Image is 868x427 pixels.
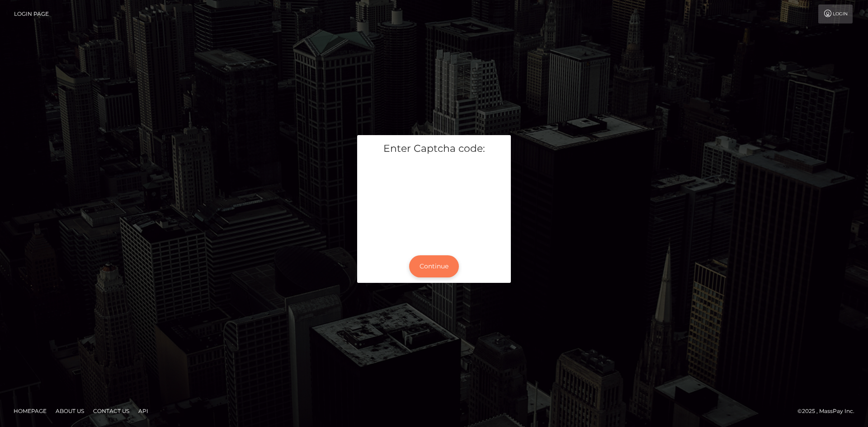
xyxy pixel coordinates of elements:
[409,255,459,277] button: Continue
[135,404,152,418] a: API
[797,406,861,416] div: © 2025 , MassPay Inc.
[52,404,88,418] a: About Us
[10,404,50,418] a: Homepage
[14,5,49,23] a: Login Page
[90,404,133,418] a: Contact Us
[818,5,853,23] a: Login
[364,162,504,243] iframe: mtcaptcha
[364,142,504,156] h5: Enter Captcha code:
